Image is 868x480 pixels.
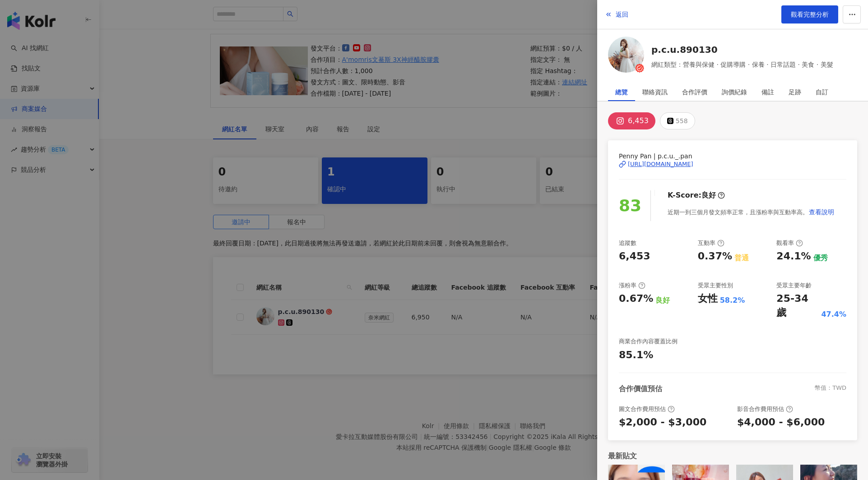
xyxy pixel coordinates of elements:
[608,112,655,129] button: 6,453
[776,282,812,290] div: 受眾主要年齡
[604,5,629,23] button: 返回
[698,282,733,290] div: 受眾主要性別
[761,83,774,101] div: 備註
[776,292,819,320] div: 25-34 歲
[619,292,653,306] div: 0.67%
[813,253,828,263] div: 優秀
[676,115,688,127] div: 558
[619,282,645,290] div: 漲粉率
[619,405,675,413] div: 圖文合作費用預估
[608,37,644,73] img: KOL Avatar
[698,249,732,263] div: 0.37%
[701,190,716,200] div: 良好
[734,253,749,263] div: 普通
[682,83,707,101] div: 合作評價
[651,60,833,69] span: 網紅類型：營養與保健 · 促購導購 · 保養 · 日常話題 · 美食 · 美髮
[737,405,793,413] div: 影音合作費用預估
[655,295,670,305] div: 良好
[791,11,829,18] span: 觀看完整分析
[668,203,835,221] div: 近期一到三個月發文頻率正常，且漲粉率與互動率高。
[651,43,833,56] a: p.c.u.890130
[720,295,745,305] div: 58.2%
[615,83,628,101] div: 總覽
[619,249,650,263] div: 6,453
[737,415,825,429] div: $4,000 - $6,000
[789,83,801,101] div: 足跡
[619,384,662,394] div: 合作價值預估
[816,83,828,101] div: 自訂
[821,309,846,319] div: 47.4%
[619,160,846,168] a: [URL][DOMAIN_NAME]
[628,115,649,127] div: 6,453
[619,415,706,429] div: $2,000 - $3,000
[698,239,724,247] div: 互動率
[628,160,693,168] div: [URL][DOMAIN_NAME]
[781,5,838,23] a: 觀看完整分析
[776,249,811,263] div: 24.1%
[808,203,835,221] button: 查看說明
[608,451,857,461] div: 最新貼文
[619,193,641,219] div: 83
[619,239,636,247] div: 追蹤數
[608,37,644,76] a: KOL Avatar
[722,83,747,101] div: 詢價紀錄
[619,348,653,362] div: 85.1%
[642,83,668,101] div: 聯絡資訊
[815,384,846,394] div: 幣值：TWD
[776,239,803,247] div: 觀看率
[698,292,718,306] div: 女性
[619,337,678,346] div: 商業合作內容覆蓋比例
[660,112,695,129] button: 558
[668,190,725,200] div: K-Score :
[616,11,628,18] span: 返回
[809,208,834,216] span: 查看說明
[619,151,846,161] span: Penny Pan | p.c.u._.pan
